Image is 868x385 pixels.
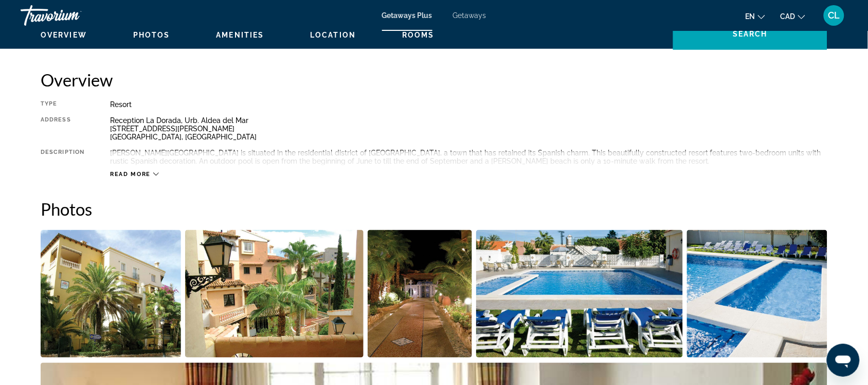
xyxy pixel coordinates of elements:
button: Read more [110,170,159,178]
button: Change currency [781,9,805,24]
span: en [746,12,755,21]
button: Amenities [216,30,264,40]
h2: Photos [41,199,827,219]
span: Rooms [402,31,435,39]
span: Read more [110,171,151,178]
a: Travorium [21,2,123,29]
span: CAD [781,12,795,21]
span: CL [828,10,840,21]
button: Photos [133,30,170,40]
button: Location [310,30,356,40]
span: Amenities [216,31,264,39]
div: Description [41,149,84,165]
span: Search [733,30,768,38]
span: Location [310,31,356,39]
span: Overview [41,31,87,39]
button: Open full-screen image slider [687,230,827,358]
a: Getaways Plus [382,11,432,20]
button: Search [673,18,827,50]
div: Reception La Dorada, Urb. Aldea del Mar [STREET_ADDRESS][PERSON_NAME] [GEOGRAPHIC_DATA], [GEOGRAP... [110,116,827,141]
button: Change language [746,9,765,24]
button: Overview [41,30,87,40]
button: Open full-screen image slider [41,230,181,358]
button: Rooms [402,30,435,40]
h2: Overview [41,69,827,90]
button: User Menu [821,5,847,26]
iframe: Bouton de lancement de la fenêtre de messagerie [827,344,860,377]
a: Getaways [453,11,486,20]
div: Resort [110,100,827,109]
span: Photos [133,31,170,39]
button: Open full-screen image slider [185,230,364,358]
button: Open full-screen image slider [368,230,472,358]
div: Type [41,100,84,109]
div: Address [41,116,84,141]
div: [PERSON_NAME][GEOGRAPHIC_DATA] is situated in the residential district of [GEOGRAPHIC_DATA], a to... [110,149,827,165]
button: Open full-screen image slider [476,230,683,358]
